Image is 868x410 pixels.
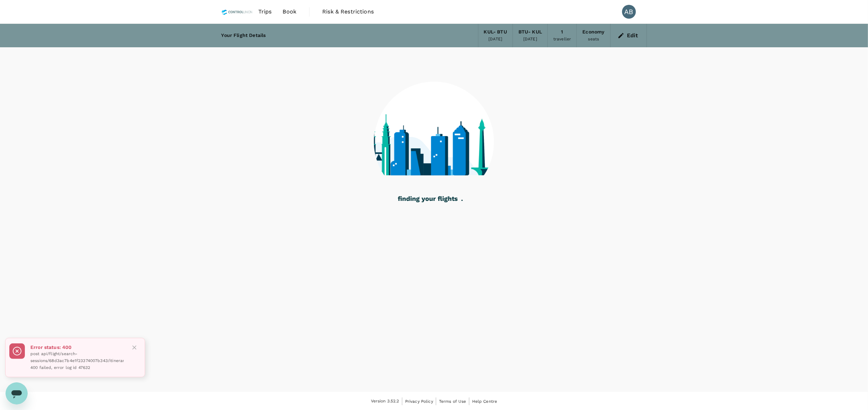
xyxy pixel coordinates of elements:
iframe: Button to launch messaging window [6,382,28,404]
span: Risk & Restrictions [322,8,374,16]
div: [DATE] [488,36,502,43]
button: Edit [616,30,641,41]
img: Control Union Malaysia Sdn. Bhd. [221,4,253,19]
div: [DATE] [523,36,537,43]
div: Economy [582,28,604,36]
a: Help Centre [472,398,497,405]
span: Book [283,8,297,16]
div: traveller [553,36,571,43]
div: 1 [561,28,563,36]
span: Version 3.52.2 [371,398,399,405]
p: post api/flight/search-sessions/68d3ac7b4e1f23374007b343/itineraries 400 failed, error log id 47632 [30,351,124,371]
span: Terms of Use [439,399,466,404]
span: Trips [258,8,272,16]
span: Privacy Policy [405,399,433,404]
div: Your Flight Details [221,32,266,39]
g: finding your flights [398,196,458,203]
div: KUL - BTU [484,28,507,36]
g: . [461,200,463,201]
p: Error status: 400 [30,344,124,351]
button: Close [129,342,140,353]
a: Terms of Use [439,398,466,405]
span: Help Centre [472,399,497,404]
div: seats [588,36,599,43]
div: BTU - KUL [518,28,542,36]
a: Privacy Policy [405,398,433,405]
div: AB [622,5,636,19]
